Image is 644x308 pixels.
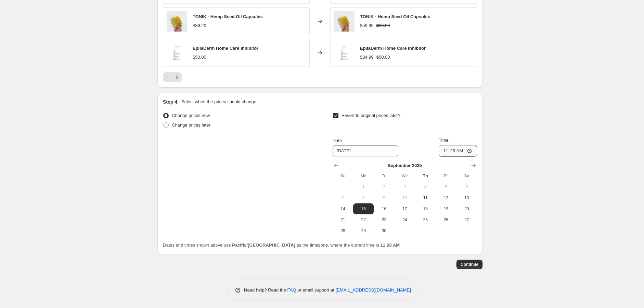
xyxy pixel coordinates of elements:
span: 30 [376,228,391,234]
span: Change prices later [172,122,210,128]
th: Tuesday [374,170,394,181]
span: Time [439,138,448,143]
a: FAQ [287,287,296,293]
button: Friday September 26 2025 [436,214,456,225]
span: Date [333,138,342,143]
h2: Step 4. [163,98,179,105]
span: 3 [397,184,412,190]
span: Su [335,173,350,179]
span: Revert to original prices later? [342,113,401,118]
div: $86.20 [193,22,206,29]
span: 1 [356,184,371,190]
span: Need help? Read the [244,287,287,293]
th: Sunday [333,170,353,181]
button: Sunday September 14 2025 [333,203,353,214]
span: 23 [376,217,391,223]
span: TONIK - Hemp Seed Oil Capsules [360,14,430,19]
button: Next [172,72,182,82]
strike: $50.00 [376,54,390,61]
button: Thursday September 18 2025 [415,203,436,214]
span: Tu [376,173,391,179]
span: 22 [356,217,371,223]
span: 6 [459,184,474,190]
span: Th [418,173,433,179]
button: Monday September 1 2025 [353,181,374,192]
span: 8 [356,195,371,201]
img: TONIK-HempSeedOil_80x.png [334,11,355,32]
span: EpilaDerm Home Care Inhibitor [360,46,426,51]
span: 12 [438,195,453,201]
button: Today Thursday September 11 2025 [415,192,436,203]
div: $50.00 [193,54,206,61]
span: 18 [418,206,433,212]
button: Show next month, October 2025 [469,161,478,170]
th: Wednesday [395,170,415,181]
span: Dates and times shown above use as the timezone, where the current time is [163,242,400,248]
b: Pacific/[GEOGRAPHIC_DATA] [232,242,295,248]
button: Sunday September 28 2025 [333,225,353,236]
span: 28 [335,228,350,234]
nav: Pagination [163,72,182,82]
button: Friday September 5 2025 [436,181,456,192]
button: Saturday September 20 2025 [456,203,477,214]
strike: $86.20 [376,22,390,29]
button: Wednesday September 3 2025 [395,181,415,192]
span: Mo [356,173,371,179]
button: Continue [456,260,482,269]
span: 24 [397,217,412,223]
span: 19 [438,206,453,212]
img: aac43e5d-7c31-4b5a-a387-00cf8b6ef99c.1_80x.jpg [167,43,187,63]
button: Friday September 12 2025 [436,192,456,203]
span: Continue [461,262,478,267]
button: Tuesday September 30 2025 [374,225,394,236]
b: 11:28 AM [380,242,400,248]
a: [EMAIL_ADDRESS][DOMAIN_NAME] [336,287,411,293]
span: TONIK - Hemp Seed Oil Capsules [193,14,263,19]
span: 4 [418,184,433,190]
button: Monday September 22 2025 [353,214,374,225]
span: 9 [376,195,391,201]
input: 9/11/2025 [333,145,398,156]
th: Saturday [456,170,477,181]
button: Tuesday September 16 2025 [374,203,394,214]
span: 2 [376,184,391,190]
th: Monday [353,170,374,181]
th: Friday [436,170,456,181]
span: 21 [335,217,350,223]
button: Monday September 15 2025 [353,203,374,214]
span: 27 [459,217,474,223]
button: Wednesday September 10 2025 [395,192,415,203]
span: We [397,173,412,179]
span: EpilaDerm Home Care Inhibitor [193,46,258,51]
button: Tuesday September 9 2025 [374,192,394,203]
button: Monday September 29 2025 [353,225,374,236]
button: Saturday September 13 2025 [456,192,477,203]
span: 7 [335,195,350,201]
button: Wednesday September 24 2025 [395,214,415,225]
span: 20 [459,206,474,212]
span: Change prices now [172,113,210,118]
th: Thursday [415,170,436,181]
span: 11 [418,195,433,201]
button: Friday September 19 2025 [436,203,456,214]
button: Sunday September 21 2025 [333,214,353,225]
span: Sa [459,173,474,179]
span: 14 [335,206,350,212]
img: TONIK-HempSeedOil_80x.png [167,11,187,32]
span: 13 [459,195,474,201]
img: aac43e5d-7c31-4b5a-a387-00cf8b6ef99c.1_80x.jpg [334,43,355,63]
button: Show previous month, August 2025 [331,161,341,170]
span: 16 [376,206,391,212]
button: Sunday September 7 2025 [333,192,353,203]
button: Tuesday September 23 2025 [374,214,394,225]
button: Thursday September 25 2025 [415,214,436,225]
div: $59.99 [360,22,374,29]
span: 25 [418,217,433,223]
span: 29 [356,228,371,234]
span: 5 [438,184,453,190]
button: Monday September 8 2025 [353,192,374,203]
button: Wednesday September 17 2025 [395,203,415,214]
div: $34.99 [360,54,374,61]
span: Fr [438,173,453,179]
span: or email support at [296,287,336,293]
